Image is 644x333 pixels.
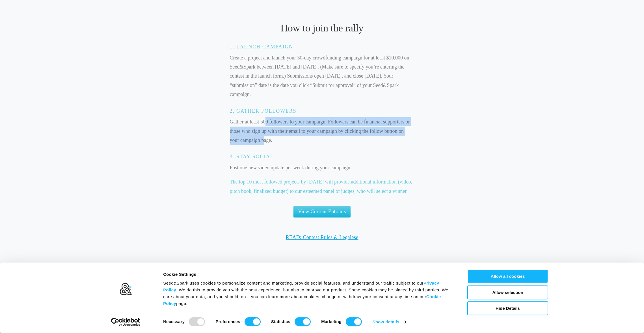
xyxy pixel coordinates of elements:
[271,319,290,324] strong: Statistics
[163,319,185,324] strong: Necessary
[163,271,455,278] div: Cookie Settings
[467,301,548,315] button: Hide Details
[101,318,150,326] a: Usercentrics Cookiebot - opens in a new window
[467,269,548,283] button: Allow all cookies
[467,285,548,299] button: Allow selection
[230,53,414,99] p: Create a project and launch your 30-day crowdfunding campaign for at least $10,000 on Seed&Spark ...
[230,152,414,161] h6: 3. Stay SOCIAL
[216,319,240,324] strong: Preferences
[163,280,455,307] div: Seed&Spark uses cookies to personalize content and marketing, provide social features, and unders...
[119,283,132,296] img: logo
[230,177,414,196] p: The top 10 most followed projects by [DATE] will provide additional information (video, pitch boo...
[286,234,358,240] a: READ: Contest Rules & Legalese
[230,117,414,145] p: Gather at least 500 followers to your campaign. Followers can be financial supporters or those wh...
[163,315,163,315] legend: Consent Selection
[230,42,414,51] h6: 1. Launch Campaign
[293,206,350,217] a: View Current Entrants
[230,21,414,35] h2: How to join the rally
[230,163,414,172] p: Post one new video update per week during your campaign.
[163,281,439,292] a: Privacy Policy
[230,107,414,115] h6: 2. Gather Followers
[321,319,342,324] strong: Marketing
[373,318,406,326] a: Show details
